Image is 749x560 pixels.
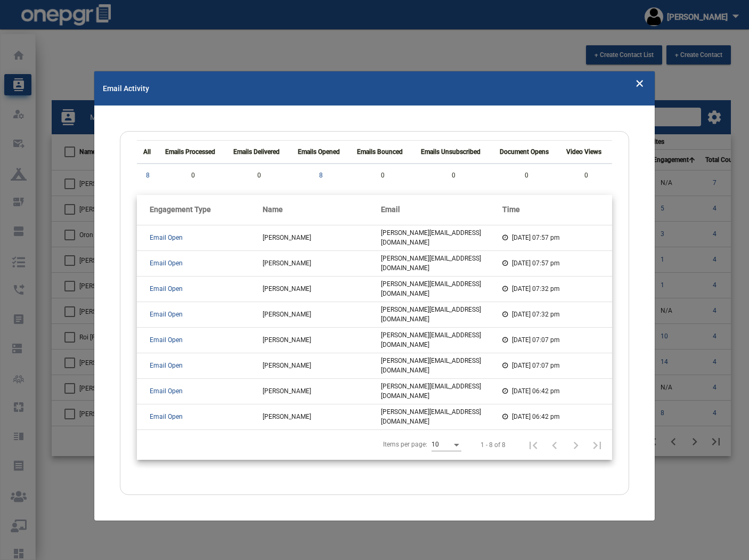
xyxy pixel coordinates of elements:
span: Email Open [150,413,183,420]
td: 0 [560,164,612,186]
mat-toolbar: Email Activity [94,71,655,105]
td: [PERSON_NAME][EMAIL_ADDRESS][DOMAIN_NAME] [381,225,502,250]
span: Email Open [150,259,183,267]
td: [PERSON_NAME] [263,225,381,250]
th: Emails Delivered [227,141,291,164]
td: 0 [351,164,414,186]
td: [PERSON_NAME] [263,378,381,404]
th: Emails Unsubscribed [414,141,493,164]
button: Previous page [544,434,565,456]
td: [PERSON_NAME][EMAIL_ADDRESS][DOMAIN_NAME] [381,353,502,378]
td: [PERSON_NAME][EMAIL_ADDRESS][DOMAIN_NAME] [381,276,502,302]
div: Items per page: [383,440,427,449]
button: Last page [587,434,608,456]
th: Emails Processed [159,141,227,164]
th: Emails Bounced [351,141,414,164]
th: All [137,141,159,164]
th: Emails Opened [291,141,351,164]
button: Next page [565,434,587,456]
td: [PERSON_NAME][EMAIL_ADDRESS][DOMAIN_NAME] [381,327,502,353]
span: [DATE] 07:07 pm [512,362,560,369]
th: Document Opens [493,141,560,164]
td: 0 [414,164,493,186]
span: Email Open [150,387,183,395]
span: [DATE] 06:42 pm [512,387,560,395]
td: [PERSON_NAME][EMAIL_ADDRESS][DOMAIN_NAME] [381,378,502,404]
span: [DATE] 07:32 pm [512,285,560,293]
span: [DATE] 07:07 pm [512,336,560,344]
span: 10 [432,441,439,448]
span: [DATE] 07:57 pm [512,259,560,267]
td: [PERSON_NAME] [263,276,381,302]
span: Email Open [150,362,183,369]
th: Name [263,195,381,225]
td: 0 [493,164,560,186]
button: Close [635,75,644,91]
span: [DATE] 06:42 pm [512,413,560,420]
td: [PERSON_NAME] [263,250,381,276]
td: 0 [159,164,227,186]
td: [PERSON_NAME] [263,327,381,353]
td: [PERSON_NAME][EMAIL_ADDRESS][DOMAIN_NAME] [381,404,502,429]
span: Email Open [150,311,183,318]
span: [DATE] 07:57 pm [512,234,560,241]
td: [PERSON_NAME][EMAIL_ADDRESS][DOMAIN_NAME] [381,250,502,276]
td: 8 [291,164,351,186]
span: Email Open [150,285,183,293]
td: [PERSON_NAME] [263,404,381,429]
button: Change sorting for time [502,204,520,215]
td: [PERSON_NAME] [263,302,381,327]
th: Video Views [560,141,612,164]
td: 8 [137,164,159,186]
button: First page [523,434,544,456]
span: [DATE] 07:32 pm [512,311,560,318]
th: Email [381,195,502,225]
td: [PERSON_NAME][EMAIL_ADDRESS][DOMAIN_NAME] [381,302,502,327]
mat-select: Items per page: [432,441,461,449]
span: Email Open [150,336,183,344]
td: [PERSON_NAME] [263,353,381,378]
td: 0 [227,164,291,186]
div: 1 - 8 of 8 [481,440,506,450]
th: Engagement Type [137,195,263,225]
span: Email Open [150,234,183,241]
